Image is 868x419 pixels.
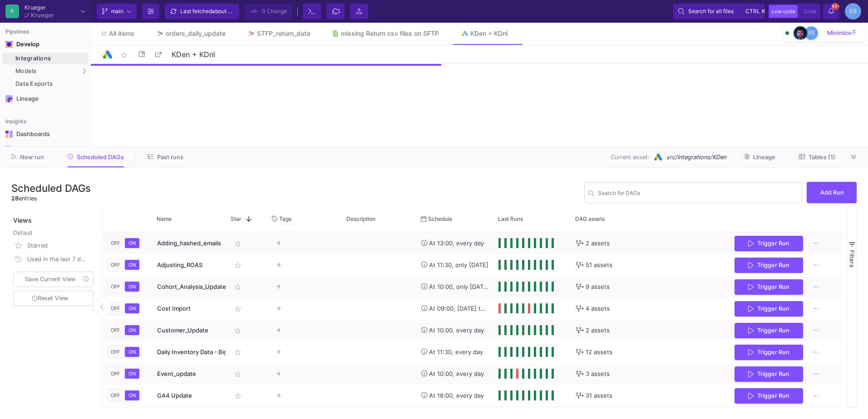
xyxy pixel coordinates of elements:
[757,370,789,377] span: Trigger Run
[157,283,226,290] span: Cohort_Analysis_Update
[757,262,789,268] span: Trigger Run
[421,298,488,319] div: At 09:00, [DATE] through [DATE]
[15,80,86,88] div: Data Exports
[1,150,55,164] button: New run
[586,341,612,363] span: 12 assets
[127,283,138,290] span: ON
[127,327,138,333] span: ON
[823,4,839,19] button: 99+
[125,282,139,292] button: ON
[125,325,139,335] button: ON
[279,215,291,222] span: Tags
[586,298,610,319] span: 4 assets
[31,12,54,18] div: Krueger
[157,305,191,312] span: Cost Import
[102,49,113,60] img: Logo
[735,279,803,295] button: Trigger Run
[125,303,139,313] button: ON
[5,95,13,102] img: Navigation icon
[97,4,137,19] button: main
[109,260,122,270] button: OFF
[232,260,243,271] mat-icon: star_border
[125,260,139,270] button: ON
[157,154,183,161] span: Past runs
[127,305,138,312] span: ON
[157,370,196,377] span: Event_update
[461,30,469,38] img: Tab icon
[27,239,88,253] div: Starred
[109,303,122,313] button: OFF
[757,283,789,290] span: Trigger Run
[15,55,86,62] div: Integrations
[57,150,135,164] button: Scheduled DAGs
[109,240,122,246] span: OFF
[102,341,843,363] div: Press SPACE to select this row.
[743,6,760,17] button: ctrlk
[231,215,241,222] span: Star
[16,95,75,102] div: Lineage
[109,283,122,290] span: OFF
[109,327,122,333] span: OFF
[586,233,610,254] span: 2 assets
[13,229,95,239] div: Default
[157,215,172,222] span: Name
[586,320,610,341] span: 2 assets
[13,272,94,287] button: Save Current View
[421,320,488,341] div: At 10:00, every day
[5,5,19,18] div: K
[157,326,208,334] span: Customer_Update
[11,195,19,202] span: 28
[109,282,122,292] button: OFF
[137,150,194,164] button: Past runs
[2,53,88,64] a: Integrations
[109,305,122,312] span: OFF
[848,250,856,268] span: Filters
[745,6,760,17] span: ctrl
[735,301,803,317] button: Trigger Run
[102,319,843,341] div: Press SPACE to select this row.
[346,215,375,222] span: Description
[127,349,138,355] span: ON
[102,232,843,254] div: Press SPACE to select this row.
[769,5,798,18] button: Low code
[102,363,843,385] div: Press SPACE to select this row.
[498,215,523,222] span: Last Runs
[109,347,122,357] button: OFF
[11,182,91,194] h3: Scheduled DAGs
[125,390,139,400] button: ON
[2,142,88,157] a: Navigation iconWidgets
[11,194,91,203] div: entries
[157,392,192,399] span: GA4 Update
[125,369,139,379] button: ON
[2,92,88,106] a: Navigation iconLineage
[757,240,789,247] span: Trigger Run
[757,327,789,334] span: Trigger Run
[257,30,310,37] div: STFP_return_data
[212,8,258,15] span: about 3 hours ago
[109,390,122,400] button: OFF
[332,30,340,38] img: Tab icon
[688,5,734,18] span: Search for all files
[232,282,243,292] mat-icon: star_border
[611,153,650,161] span: Current asset:
[156,30,164,38] img: Tab icon
[109,325,122,335] button: OFF
[109,238,122,248] button: OFF
[5,146,13,153] img: Navigation icon
[11,206,97,225] div: Views
[586,254,612,276] span: 51 assets
[125,238,139,248] button: ON
[733,150,786,164] button: Lineage
[653,152,663,162] img: Google Ads
[32,295,68,302] span: Reset View
[127,370,138,377] span: ON
[735,366,803,382] button: Trigger Run
[735,258,803,273] button: Trigger Run
[109,392,122,399] span: OFF
[127,240,138,246] span: ON
[757,392,789,399] span: Trigger Run
[102,385,843,406] div: Press SPACE to select this row.
[232,325,243,336] mat-icon: star_border
[845,3,861,19] div: ES
[13,291,94,307] button: Reset View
